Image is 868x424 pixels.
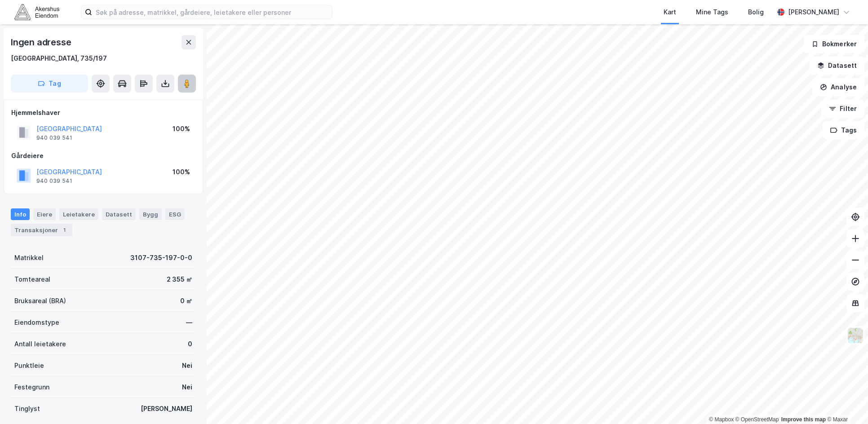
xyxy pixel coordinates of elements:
div: Tomteareal [14,274,50,285]
div: Kontrollprogram for chat [823,381,868,424]
div: [GEOGRAPHIC_DATA], 735/197 [11,53,107,64]
div: Kart [664,7,676,18]
button: Bokmerker [804,35,864,53]
button: Analyse [812,78,864,96]
div: Punktleie [14,360,44,371]
div: Nei [182,360,192,371]
div: Bruksareal (BRA) [14,296,66,306]
div: 100% [173,167,190,177]
div: 0 [188,339,192,349]
a: Improve this map [781,416,826,423]
div: 940 039 541 [36,177,72,185]
div: Mine Tags [696,7,728,18]
button: Filter [821,100,864,118]
div: Ingen adresse [11,35,73,49]
div: Datasett [102,208,136,220]
div: 0 ㎡ [180,296,192,306]
div: Eiere [33,208,56,220]
div: Leietakere [59,208,98,220]
div: Hjemmelshaver [11,107,195,118]
div: 1 [60,225,69,234]
a: OpenStreetMap [735,416,779,423]
div: Transaksjoner [11,224,72,236]
div: 3107-735-197-0-0 [130,252,192,263]
div: Bygg [139,208,162,220]
div: 100% [173,124,190,134]
img: akershus-eiendom-logo.9091f326c980b4bce74ccdd9f866810c.svg [14,4,59,20]
iframe: Chat Widget [823,381,868,424]
button: Tags [823,121,864,139]
input: Søk på adresse, matrikkel, gårdeiere, leietakere eller personer [92,5,332,19]
div: — [186,317,192,328]
div: Gårdeiere [11,150,195,161]
div: Info [11,208,30,220]
div: Tinglyst [14,403,40,414]
div: 940 039 541 [36,134,72,141]
a: Mapbox [709,416,734,423]
div: Bolig [748,7,764,18]
div: 2 355 ㎡ [167,274,192,285]
img: Z [847,327,864,344]
div: Matrikkel [14,252,44,263]
div: Antall leietakere [14,339,66,349]
div: [PERSON_NAME] [141,403,192,414]
div: [PERSON_NAME] [788,7,839,18]
div: Festegrunn [14,382,49,393]
div: Eiendomstype [14,317,59,328]
div: Nei [182,382,192,393]
button: Tag [11,75,88,93]
button: Datasett [810,57,864,75]
div: ESG [165,208,185,220]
